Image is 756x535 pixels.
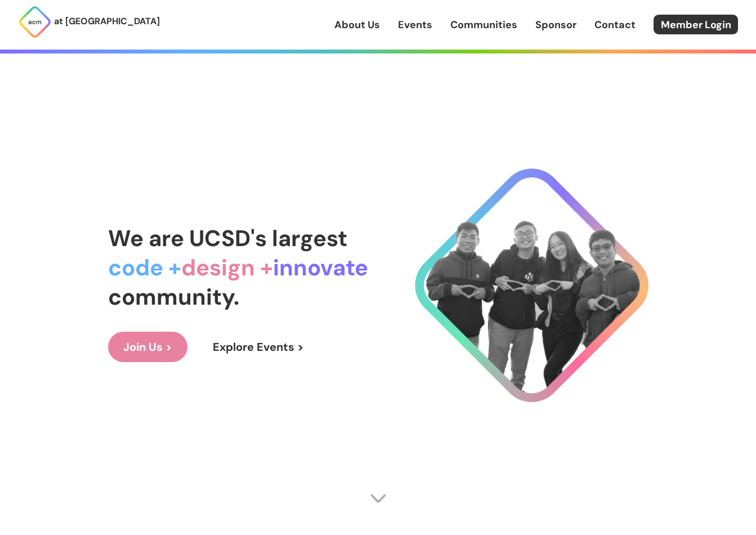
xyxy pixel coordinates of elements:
a: Join Us > [108,332,187,362]
img: ACM Logo [18,5,52,39]
a: Sponsor [535,17,576,32]
span: code + [108,253,181,282]
a: Communities [450,17,517,32]
a: Member Login [654,15,738,34]
span: community. [108,282,239,311]
img: Cool Logo [415,168,648,402]
p: at [GEOGRAPHIC_DATA] [54,14,160,29]
span: We are UCSD's largest [108,224,347,253]
a: at [GEOGRAPHIC_DATA] [18,5,160,39]
a: Events [398,17,432,32]
span: innovate [273,253,368,282]
a: About Us [334,17,380,32]
a: Contact [594,17,636,32]
a: Explore Events > [198,332,319,362]
span: design + [181,253,273,282]
img: Scroll Arrow [370,490,387,507]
